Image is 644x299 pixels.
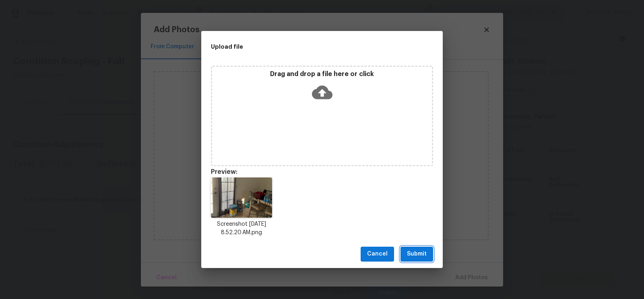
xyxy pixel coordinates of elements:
[407,249,427,259] span: Submit
[367,249,388,259] span: Cancel
[212,70,432,78] p: Drag and drop a file here or click
[211,177,272,218] img: T8m0UJA8do4+QAAAABJRU5ErkJggg==
[211,42,397,51] h2: Upload file
[361,247,394,262] button: Cancel
[400,247,433,262] button: Submit
[211,220,272,237] p: Screenshot [DATE] 8.52.20 AM.png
